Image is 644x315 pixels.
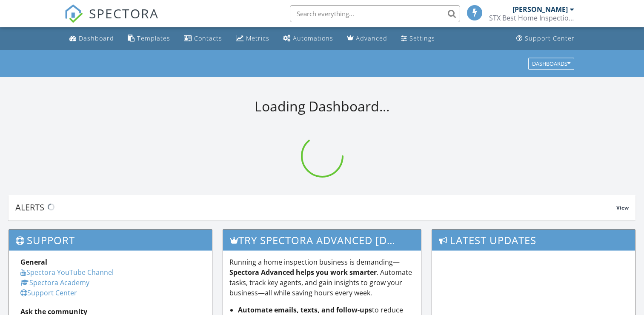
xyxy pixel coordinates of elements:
[20,268,114,277] a: Spectora YouTube Channel
[137,34,170,42] div: Templates
[15,201,616,213] div: Alerts
[356,34,387,42] div: Advanced
[290,5,460,22] input: Search everything...
[293,34,333,42] div: Automations
[194,34,222,42] div: Contacts
[223,230,421,251] h3: Try spectora advanced [DATE]
[20,288,77,297] a: Support Center
[89,4,159,22] span: SPECTORA
[229,268,377,277] strong: Spectora Advanced helps you work smarter
[528,58,574,70] button: Dashboards
[343,31,391,47] a: Advanced
[409,34,435,42] div: Settings
[238,305,372,315] strong: Automate emails, texts, and follow-ups
[512,5,568,14] div: [PERSON_NAME]
[280,31,337,47] a: Automations (Basic)
[180,31,226,47] a: Contacts
[64,12,159,29] a: SPECTORA
[229,257,415,298] p: Running a home inspection business is demanding— . Automate tasks, track key agents, and gain ins...
[532,61,570,67] div: Dashboards
[513,31,578,47] a: Support Center
[525,34,575,42] div: Support Center
[64,4,83,23] img: The Best Home Inspection Software - Spectora
[232,31,273,47] a: Metrics
[66,31,117,47] a: Dashboard
[489,14,574,22] div: STX Best Home Inspections, PLLC
[398,31,438,47] a: Settings
[20,257,47,267] strong: General
[432,230,635,251] h3: Latest Updates
[79,34,114,42] div: Dashboard
[20,278,89,287] a: Spectora Academy
[124,31,174,47] a: Templates
[9,230,212,251] h3: Support
[616,204,629,211] span: View
[246,34,269,42] div: Metrics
